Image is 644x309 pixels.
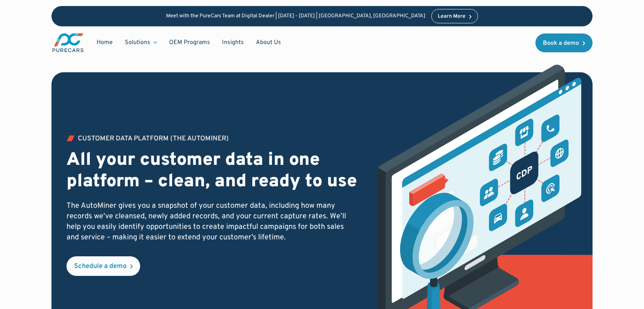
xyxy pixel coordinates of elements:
[535,33,593,52] a: Book a demo
[67,201,358,243] p: The AutoMiner gives you a snapshot of your customer data, including how many records we’ve cleans...
[67,256,140,276] a: Schedule a demo
[91,35,119,50] a: Home
[250,35,287,50] a: About Us
[216,35,250,50] a: Insights
[166,13,425,20] p: Meet with the PureCars Team at Digital Dealer | [DATE] - [DATE] | [GEOGRAPHIC_DATA], [GEOGRAPHIC_...
[74,263,127,270] div: Schedule a demo
[51,32,85,53] a: main
[119,35,163,50] div: Solutions
[51,32,85,53] img: purecars logo
[543,40,579,46] div: Book a demo
[125,38,150,47] div: Solutions
[163,35,216,50] a: OEM Programs
[431,9,478,23] a: Learn More
[78,135,229,142] div: Customer Data PLATFORM (The Autominer)
[438,14,466,19] div: Learn More
[67,150,358,193] h2: All your customer data in one platform – clean, and ready to use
